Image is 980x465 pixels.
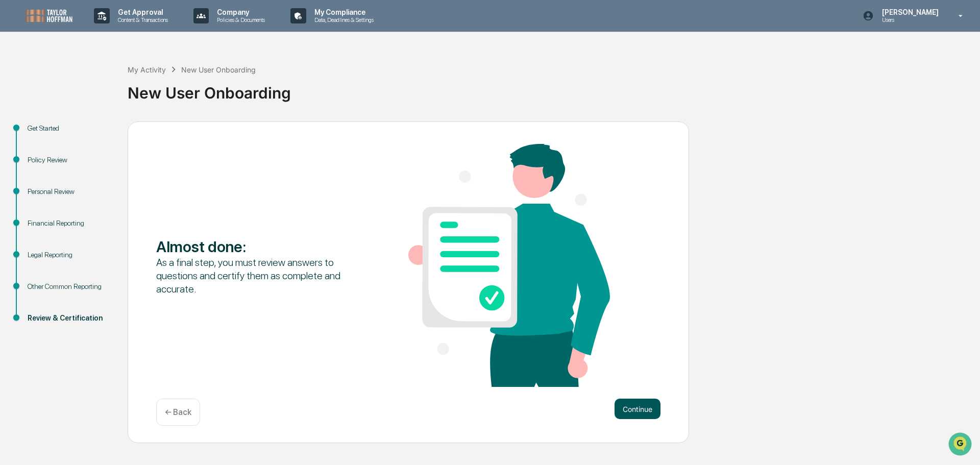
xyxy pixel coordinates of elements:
[408,144,610,387] img: Almost done
[84,129,127,139] span: Attestations
[28,313,111,324] div: Review & Certification
[156,256,358,296] div: As a final step, you must review answers to questions and certify them as complete and accurate.
[128,65,166,74] div: My Activity
[35,78,167,88] div: Start new chat
[28,250,111,260] div: Legal Reporting
[874,8,944,16] p: [PERSON_NAME]
[10,130,18,138] div: 🖐️
[209,8,270,16] p: Company
[24,8,73,23] img: logo
[20,129,66,139] span: Preclearance
[165,407,191,417] p: ← Back
[615,399,660,419] button: Continue
[28,218,111,229] div: Financial Reporting
[156,237,358,256] div: Almost done :
[6,125,70,143] a: 🖐️Preclearance
[10,78,29,96] img: 1746055101610-c473b297-6a78-478c-a979-82029cc54cd1
[28,123,111,134] div: Get Started
[10,149,18,157] div: 🔎
[70,125,131,143] a: 🗄️Attestations
[306,16,379,23] p: Data, Deadlines & Settings
[28,281,111,292] div: Other Common Reporting
[102,173,124,181] span: Pylon
[28,155,111,165] div: Policy Review
[35,88,129,96] div: We're available if you need us!
[181,65,256,74] div: New User Onboarding
[74,130,82,138] div: 🗄️
[110,8,173,16] p: Get Approval
[72,173,124,181] a: Powered byPylon
[20,148,64,158] span: Data Lookup
[947,431,975,459] iframe: Open customer support
[10,21,186,38] p: How can we help?
[874,16,944,23] p: Users
[174,81,186,93] button: Start new chat
[306,8,379,16] p: My Compliance
[128,76,975,102] div: New User Onboarding
[6,144,68,162] a: 🔎Data Lookup
[209,16,270,23] p: Policies & Documents
[28,186,111,197] div: Personal Review
[110,16,173,23] p: Content & Transactions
